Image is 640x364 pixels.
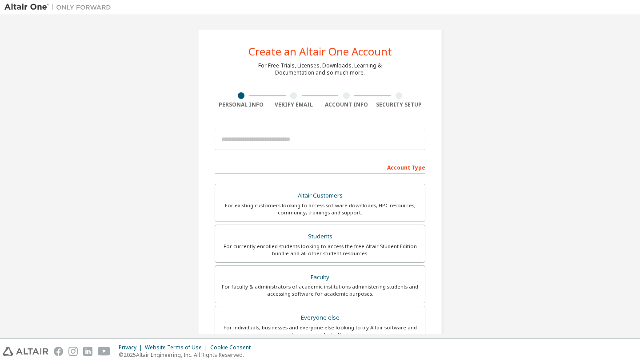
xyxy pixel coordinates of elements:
[119,351,256,359] p: © 2025 Altair Engineering, Inc. All Rights Reserved.
[4,3,116,12] img: Altair One
[83,347,92,356] img: linkedin.svg
[373,101,426,108] div: Security Setup
[248,46,392,57] div: Create an Altair One Account
[215,160,425,174] div: Account Type
[220,243,420,257] div: For currently enrolled students looking to access the free Altair Student Edition bundle and all ...
[210,344,256,351] div: Cookie Consent
[258,62,382,76] div: For Free Trials, Licenses, Downloads, Learning & Documentation and so much more.
[220,271,420,284] div: Faculty
[268,101,320,108] div: Verify Email
[320,101,373,108] div: Account Info
[220,190,420,202] div: Altair Customers
[220,202,420,216] div: For existing customers looking to access software downloads, HPC resources, community, trainings ...
[119,344,145,351] div: Privacy
[220,312,420,324] div: Everyone else
[215,101,268,108] div: Personal Info
[68,347,78,356] img: instagram.svg
[3,347,48,356] img: altair_logo.svg
[220,324,420,338] div: For individuals, businesses and everyone else looking to try Altair software and explore our prod...
[145,344,210,351] div: Website Terms of Use
[220,230,420,243] div: Students
[220,283,420,297] div: For faculty & administrators of academic institutions administering students and accessing softwa...
[54,347,63,356] img: facebook.svg
[98,347,111,356] img: youtube.svg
